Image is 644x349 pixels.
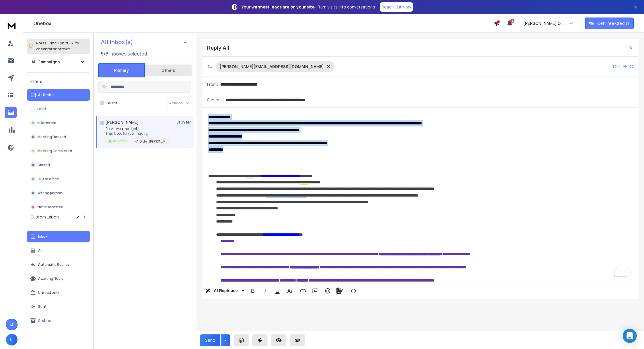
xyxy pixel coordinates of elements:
p: CC [613,63,620,70]
p: 01:09 PM [176,120,191,125]
p: Re: Are you the right [105,126,171,131]
button: Awaiting Reply [27,273,90,284]
h3: Filters [27,77,90,86]
p: Automatic Replies [38,262,70,267]
div: To enrich screen reader interactions, please activate Accessibility in Grammarly extension settings [202,108,638,282]
p: Wrong person [37,191,63,195]
p: BCC [623,63,633,70]
p: Get Free Credits [597,20,630,26]
button: AI Rephrase [204,285,245,297]
button: Meeting Booked [27,131,90,143]
button: Interested [27,117,90,129]
p: Lead [37,107,46,111]
button: All [27,245,90,256]
p: To: [207,64,213,70]
label: Select [107,101,117,105]
button: More Text [284,285,295,297]
p: Press to check for shortcuts. [36,40,79,52]
h1: All Campaigns [32,59,60,65]
img: logo [6,20,18,31]
button: Closed [27,159,90,171]
button: Primary [98,63,145,77]
p: All Status [38,93,55,97]
a: Reach Out Now [380,2,413,12]
button: All Campaigns [27,56,90,68]
h1: Onebox [33,20,494,27]
button: Automatic Replies [27,259,90,270]
button: Bold (⌘B) [247,285,258,297]
button: Wrong person [27,187,90,199]
button: Insert Link (⌘K) [298,285,309,297]
p: Reply All [207,44,229,52]
button: Send [200,334,220,346]
p: Meeting Booked [37,135,66,139]
button: All Inbox(s) [96,36,192,48]
button: Italic (⌘I) [260,285,271,297]
button: Out of office [27,173,90,185]
button: K [6,334,18,345]
button: Inbox [27,231,90,242]
p: Subject: [207,97,223,103]
p: [PERSON_NAME][EMAIL_ADDRESS][DOMAIN_NAME] [220,64,324,70]
span: Cmd + Shift + k [48,40,74,46]
span: AI Rephrase [213,288,239,293]
p: Closed [37,163,50,167]
p: Sent [38,304,46,309]
p: Interested [37,121,56,125]
p: Interested [113,139,127,143]
button: Code View [348,285,359,297]
span: 1 [510,19,514,23]
button: All Status [27,89,90,101]
p: Awaiting Reply [38,276,63,281]
button: Signature [334,285,346,297]
p: Reach Out Now [381,4,411,10]
button: Not Interested [27,201,90,213]
p: [PERSON_NAME] Global [523,20,569,26]
button: Meeting Completed [27,145,90,157]
p: Out of office [37,177,59,181]
p: All [38,248,42,253]
p: Unread only [38,290,59,295]
p: Meeting Completed [37,149,72,153]
button: Emoticons [322,285,333,297]
p: Inbox [38,234,48,239]
button: Lead [27,103,90,115]
span: 6 / 6 [101,50,108,57]
button: Insert Image (⌘P) [310,285,321,297]
strong: Your warmest leads are on your site [242,4,315,10]
div: Open Intercom Messenger [623,329,637,343]
h3: Inboxes selected [110,50,147,57]
p: Global [PERSON_NAME]-[GEOGRAPHIC_DATA]-Safe [140,139,168,144]
button: Get Free Credits [585,18,634,29]
button: Underline (⌘U) [272,285,283,297]
p: – Turn visits into conversations [242,4,375,10]
button: Others [145,64,192,77]
button: Sent [27,301,90,312]
p: From: [207,81,218,87]
p: Archive [38,318,51,323]
h1: [PERSON_NAME] [105,119,139,125]
p: Not Interested [37,205,63,209]
h1: All Inbox(s) [101,39,133,45]
button: Archive [27,315,90,327]
button: Unread only [27,287,90,298]
p: Thank you for your inquiry. [105,131,171,136]
h3: Custom Labels [30,214,60,220]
